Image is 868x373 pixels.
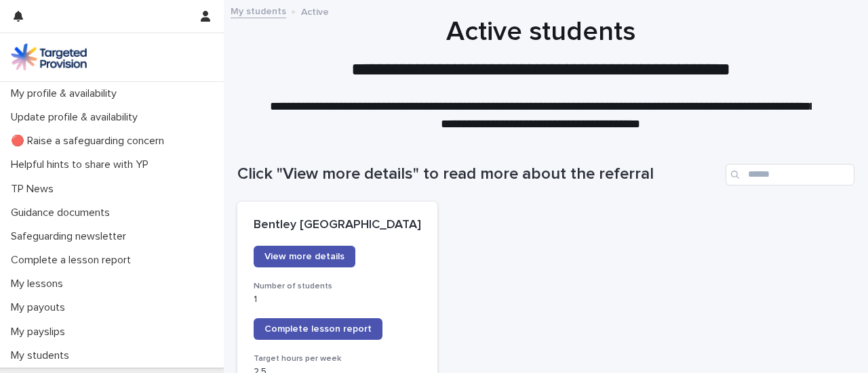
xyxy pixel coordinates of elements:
h1: Click "View more details" to read more about the referral [237,164,720,184]
h3: Number of students [254,281,421,292]
p: Active [301,3,329,18]
p: Bentley [GEOGRAPHIC_DATA] [254,218,421,233]
p: My profile & availability [5,87,127,100]
span: Complete lesson report [264,324,372,334]
span: View more details [264,252,344,261]
p: Update profile & availability [5,111,149,124]
input: Search [726,164,854,185]
a: Complete lesson report [254,318,382,340]
p: My payouts [5,301,76,314]
h1: Active students [237,16,844,48]
p: My students [5,349,80,362]
p: 🔴 Raise a safeguarding concern [5,135,175,148]
img: M5nRWzHhSzIhMunXDL62 [11,43,87,70]
p: My payslips [5,326,76,338]
a: View more details [254,246,355,267]
h3: Target hours per week [254,353,421,364]
p: TP News [5,183,64,196]
a: My students [231,3,286,18]
p: Complete a lesson report [5,254,142,267]
p: Guidance documents [5,206,121,219]
p: 1 [254,294,421,305]
p: Helpful hints to share with YP [5,158,159,171]
p: Safeguarding newsletter [5,230,137,243]
p: My lessons [5,278,74,290]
